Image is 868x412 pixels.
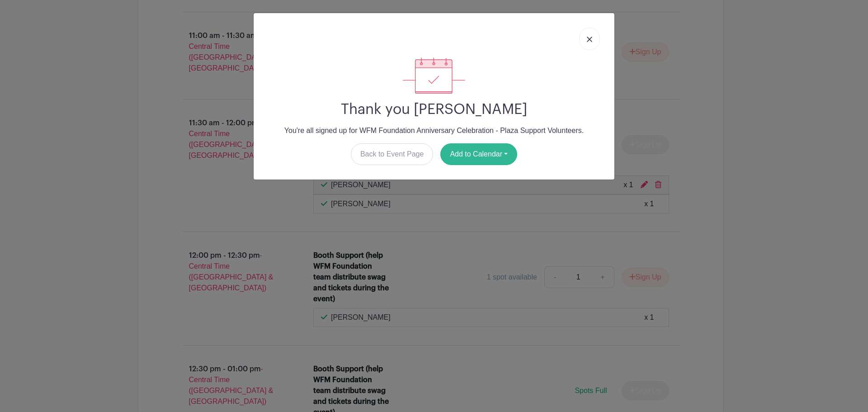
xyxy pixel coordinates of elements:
[261,101,607,118] h2: Thank you [PERSON_NAME]
[440,143,517,165] button: Add to Calendar
[587,37,592,42] img: close_button-5f87c8562297e5c2d7936805f587ecaba9071eb48480494691a3f1689db116b3.svg
[403,57,465,94] img: signup_complete-c468d5dda3e2740ee63a24cb0ba0d3ce5d8a4ecd24259e683200fb1569d990c8.svg
[261,125,607,136] p: You're all signed up for WFM Foundation Anniversary Celebration - Plaza Support Volunteers.
[351,143,434,165] a: Back to Event Page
